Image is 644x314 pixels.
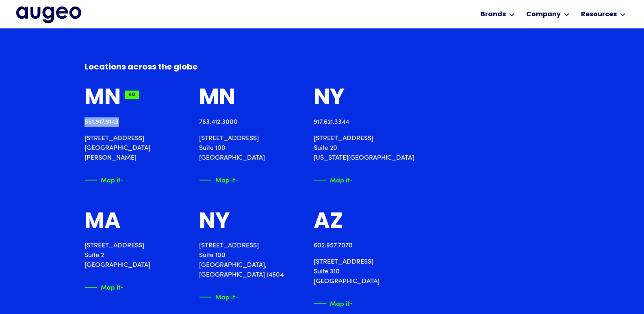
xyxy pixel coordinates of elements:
[101,175,121,183] div: Map it
[16,6,81,23] img: Augeo's full logo in midnight blue.
[330,298,350,307] div: Map it
[215,175,235,183] div: Map it
[121,176,133,184] img: Arrow symbol in bright green pointing right to indicate an active link.
[581,10,617,19] div: Resources
[314,134,414,163] p: [STREET_ADDRESS] Suite 20 [US_STATE][GEOGRAPHIC_DATA]
[85,134,180,163] p: [STREET_ADDRESS] [GEOGRAPHIC_DATA][PERSON_NAME]
[199,119,238,126] a: 763.412.3000
[199,176,238,184] a: Map itArrow symbol in bright green pointing right to indicate an active link.
[85,61,364,74] h6: Locations across the globe
[85,176,123,184] a: Map itArrow symbol in bright green pointing right to indicate an active link.
[199,134,265,163] p: [STREET_ADDRESS] Suite 100 [GEOGRAPHIC_DATA]
[350,299,362,308] img: Arrow symbol in bright green pointing right to indicate an active link.
[85,87,121,110] div: MN
[314,257,379,286] p: [STREET_ADDRESS] Suite 310 [GEOGRAPHIC_DATA]
[350,176,362,184] img: Arrow symbol in bright green pointing right to indicate an active link.
[481,10,506,19] div: Brands
[199,241,294,280] p: [STREET_ADDRESS] Suite 100 [GEOGRAPHIC_DATA], [GEOGRAPHIC_DATA] 14604
[330,175,350,183] div: Map it
[314,210,343,234] div: AZ
[199,87,235,110] div: MN
[314,176,352,184] a: Map itArrow symbol in bright green pointing right to indicate an active link.
[85,119,119,126] a: 651.917.9143
[101,282,121,290] div: Map it
[16,6,81,23] a: home
[215,292,235,300] div: Map it
[199,293,238,301] a: Map itArrow symbol in bright green pointing right to indicate an active link.
[314,119,349,126] a: 917.621.3344
[235,293,247,301] img: Arrow symbol in bright green pointing right to indicate an active link.
[314,243,353,249] a: 602.957.7070
[125,91,139,99] div: HQ
[526,10,561,19] div: Company
[235,176,247,184] img: Arrow symbol in bright green pointing right to indicate an active link.
[85,241,150,270] p: [STREET_ADDRESS] Suite 2 [GEOGRAPHIC_DATA]
[199,210,230,234] div: NY
[121,283,133,292] img: Arrow symbol in bright green pointing right to indicate an active link.
[85,283,123,292] a: Map itArrow symbol in bright green pointing right to indicate an active link.
[314,299,352,308] a: Map itArrow symbol in bright green pointing right to indicate an active link.
[314,87,345,110] div: NY
[85,210,121,234] div: MA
